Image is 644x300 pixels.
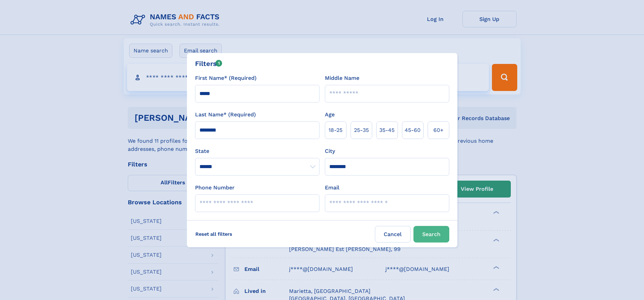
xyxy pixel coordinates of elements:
button: Search [413,226,449,243]
div: Filters [195,59,222,69]
span: 18‑25 [329,126,342,134]
label: Cancel [375,226,411,243]
label: Email [325,184,339,192]
label: State [195,147,319,155]
label: Phone Number [195,184,235,192]
label: City [325,147,335,155]
label: Age [325,111,335,119]
span: 60+ [433,126,444,134]
label: Reset all filters [191,226,237,242]
span: 35‑45 [379,126,395,134]
span: 25‑35 [354,126,369,134]
span: 45‑60 [405,126,421,134]
label: First Name* (Required) [195,74,257,82]
label: Last Name* (Required) [195,111,256,119]
label: Middle Name [325,74,359,82]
